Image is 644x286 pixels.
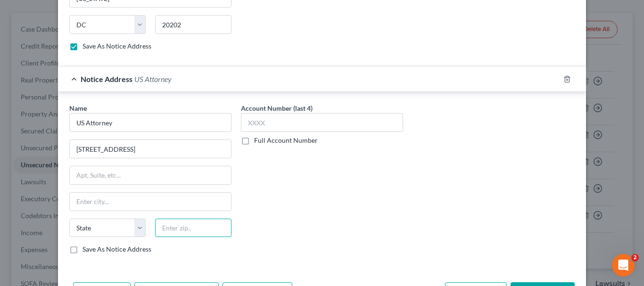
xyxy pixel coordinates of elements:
input: Enter city... [70,193,231,211]
label: Save As Notice Address [83,41,151,51]
input: Enter zip.. [155,15,231,34]
input: Search by name... [69,113,231,132]
span: 2 [631,254,639,261]
input: Apt, Suite, etc... [70,166,231,184]
label: Account Number (last 4) [241,103,313,113]
span: Name [69,104,87,112]
label: Save As Notice Address [83,245,151,254]
iframe: Intercom live chat [612,254,635,277]
input: XXXX [241,113,403,132]
input: Enter address... [70,140,231,158]
input: Enter zip.. [155,219,231,237]
span: US Attorney [134,74,172,83]
label: Full Account Number [254,136,318,145]
span: Notice Address [81,74,132,83]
